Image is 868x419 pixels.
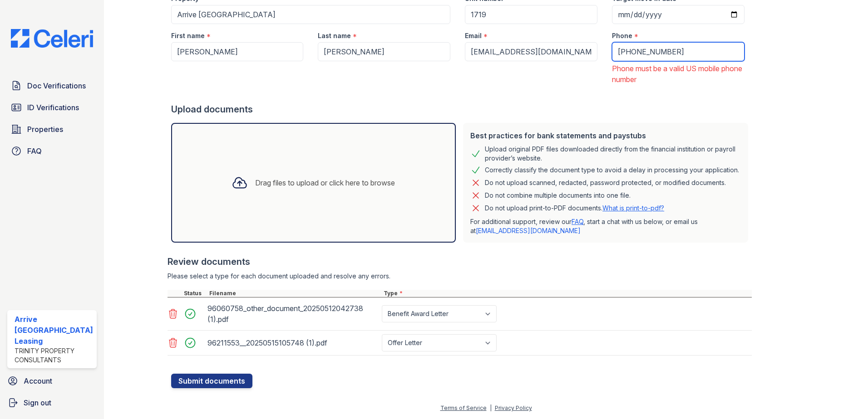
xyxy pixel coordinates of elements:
[171,374,252,388] button: Submit documents
[24,375,52,386] span: Account
[15,346,93,365] div: Trinity Property Consultants
[7,77,97,95] a: Doc Verifications
[440,404,487,411] a: Terms of Service
[171,103,752,116] div: Upload documents
[182,290,207,297] div: Status
[612,31,632,40] label: Phone
[4,394,100,412] a: Sign out
[168,272,752,281] div: Please select a type for each document uploaded and resolve any errors.
[470,217,741,235] p: For additional support, review our , start a chat with us below, or email us at
[612,63,745,85] div: Phone must be a valid US mobile phone number
[572,218,583,225] a: FAQ
[207,336,378,350] div: 96211553__20250515105748 (1).pdf
[27,124,63,135] span: Properties
[495,404,532,411] a: Privacy Policy
[490,404,492,411] div: |
[470,130,741,141] div: Best practices for bank statements and paystubs
[465,31,482,40] label: Email
[4,372,100,390] a: Account
[7,142,97,160] a: FAQ
[27,80,86,91] span: Doc Verifications
[4,29,100,48] img: CE_Logo_Blue-a8612792a0a2168367f1c8372b55b34899dd931a85d93a1a3d3e32e68fde9ad4.png
[168,255,752,268] div: Review documents
[207,290,382,297] div: Filename
[318,31,351,40] label: Last name
[485,190,631,201] div: Do not combine multiple documents into one file.
[485,204,664,213] p: Do not upload print-to-PDF documents.
[7,120,97,138] a: Properties
[27,146,42,156] span: FAQ
[602,204,664,212] a: What is print-to-pdf?
[15,314,93,346] div: Arrive [GEOGRAPHIC_DATA] Leasing
[382,290,752,297] div: Type
[255,177,395,188] div: Drag files to upload or click here to browse
[27,102,79,113] span: ID Verifications
[24,397,51,408] span: Sign out
[476,227,581,234] a: [EMAIL_ADDRESS][DOMAIN_NAME]
[7,98,97,117] a: ID Verifications
[171,31,205,40] label: First name
[485,177,726,188] div: Do not upload scanned, redacted, password protected, or modified documents.
[485,145,741,163] div: Upload original PDF files downloaded directly from the financial institution or payroll provider’...
[485,165,739,175] div: Correctly classify the document type to avoid a delay in processing your application.
[207,301,378,326] div: 96060758_other_document_20250512042738 (1).pdf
